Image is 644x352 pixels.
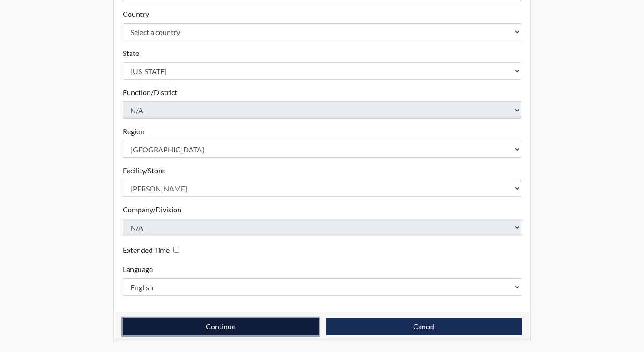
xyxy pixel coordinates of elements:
[123,264,153,275] label: Language
[123,165,165,176] label: Facility/Store
[123,9,149,20] label: Country
[326,318,522,335] button: Cancel
[123,87,177,98] label: Function/District
[123,204,181,215] label: Company/Division
[123,48,139,59] label: State
[123,243,183,256] div: Checking this box will provide the interviewee with an accomodation of extra time to answer each ...
[123,126,145,137] label: Region
[123,318,319,335] button: Continue
[123,245,170,256] label: Extended Time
